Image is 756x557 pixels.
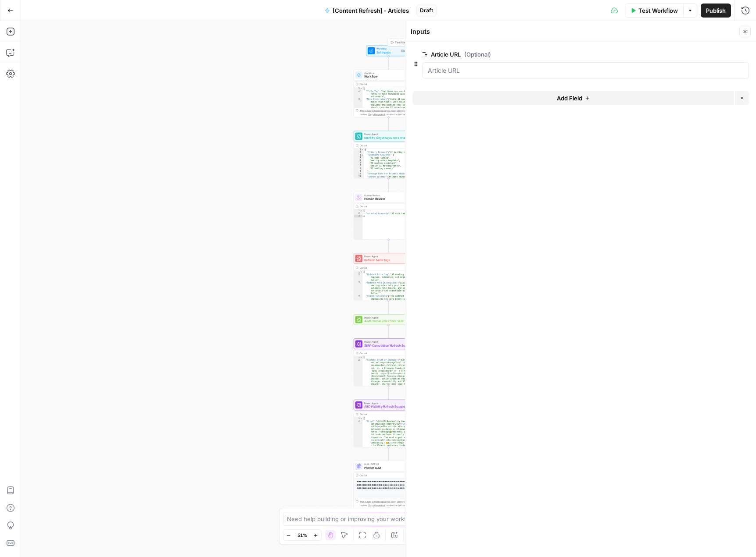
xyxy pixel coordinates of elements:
[388,56,389,69] g: Edge from start to step_4
[354,167,364,170] div: 8
[706,6,726,15] span: Publish
[388,178,389,192] g: Edge from step_6 to step_7
[364,404,411,409] span: AEO Visibility Refresh Suggestions
[354,209,363,212] div: 1
[297,532,307,539] span: 51%
[360,351,411,355] div: Output
[354,314,423,325] div: Power AgentAdd Internal Links from SERPStep 10
[388,447,389,461] g: Edge from step_9 to step_18
[361,148,364,151] span: Toggle code folding, rows 1 through 12
[638,6,678,15] span: Test Workflow
[354,70,423,117] div: WorkflowWorkflowStep 4Output{ "Title Tag":"How teams can use AI meeting notes to make knowledge a...
[364,197,411,201] span: Human Review
[354,164,364,167] div: 7
[364,316,410,319] span: Power Agent
[360,82,411,86] div: Output
[368,504,385,507] span: Copy the output
[701,4,731,18] button: Publish
[354,192,423,240] div: Human ReviewHuman ReviewStep 7Output{ "selected_keywords":"AI note taking"}
[354,46,423,57] div: WorkflowSet InputsInputsTest Step
[364,255,411,258] span: Power Agent
[354,270,363,273] div: 1
[364,465,410,470] span: Prompt LLM
[354,156,364,159] div: 4
[420,7,433,14] span: Draft
[364,258,411,262] span: Refresh Meta Tags
[354,417,363,420] div: 1
[360,500,422,507] div: This output is too large & has been abbreviated for review. to view the full content.
[625,4,683,18] button: Test Workflow
[360,209,362,212] span: Toggle code folding, rows 1 through 3
[354,338,423,386] div: Power AgentSERP Competition Refresh SuggestionsStep 8Output{ "Content Brief of Changes":"<h2>Over...
[376,47,399,50] span: Workflow
[354,154,364,156] div: 3
[354,173,364,175] div: 10
[364,132,411,136] span: Power Agent
[360,474,411,477] div: Output
[354,273,363,281] div: 2
[360,144,411,147] div: Output
[388,386,389,399] g: Edge from step_8 to step_9
[368,113,385,116] span: Copy the output
[364,194,411,197] span: Human Review
[361,154,364,156] span: Toggle code folding, rows 3 through 9
[376,50,399,54] span: Set Inputs
[333,6,409,15] span: [Content Refresh] - Articles
[364,340,411,344] span: Power Agent
[360,205,411,208] div: Output
[354,170,364,173] div: 9
[464,50,491,59] span: (Optional)
[354,98,363,112] div: 3
[360,270,362,273] span: Toggle code folding, rows 1 through 5
[360,412,411,416] div: Output
[364,343,411,348] span: SERP Competition Refresh Suggestions
[422,50,699,59] label: Article URL
[354,148,364,151] div: 1
[354,175,364,194] div: 11
[557,94,582,103] span: Add Field
[354,253,423,301] div: Power AgentRefresh Meta TagsStep 5Output{ "Updated Title Tag":"AI meeting notes: Capture, summari...
[354,212,363,215] div: 2
[354,151,364,154] div: 2
[411,27,737,36] div: Inputs
[364,71,411,75] span: Workflow
[360,417,362,420] span: Toggle code folding, rows 1 through 3
[360,356,362,358] span: Toggle code folding, rows 1 through 3
[354,215,363,217] div: 3
[388,301,389,314] g: Edge from step_5 to step_10
[354,87,363,90] div: 1
[364,401,411,404] span: Power Agent
[354,295,363,325] div: 4
[428,66,743,75] input: Article URL
[412,91,734,105] button: Add Field
[388,325,389,338] g: Edge from step_10 to step_8
[354,90,363,98] div: 2
[360,87,362,90] span: Toggle code folding, rows 1 through 5
[388,117,389,131] g: Edge from step_4 to step_6
[364,135,411,140] span: Identify Target Keywords of an Article
[354,356,363,358] div: 1
[354,131,423,178] div: Power AgentIdentify Target Keywords of an ArticleStep 6Output{ "Primary Keyword":"AI meeting note...
[354,159,364,162] div: 5
[354,281,363,295] div: 3
[364,75,411,79] span: Workflow
[360,109,422,116] div: This output is too large & has been abbreviated for review. to view the full content.
[360,266,411,270] div: Output
[388,240,389,253] g: Edge from step_7 to step_5
[319,4,414,18] button: [Content Refresh] - Articles
[364,319,410,323] span: Add Internal Links from SERP
[364,462,410,466] span: LLM · GPT-4.1
[354,400,423,447] div: Power AgentAEO Visibility Refresh SuggestionsStep 9Output{ "Brief":"<h1>LLM Readability &amp; AEO...
[354,162,364,164] div: 6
